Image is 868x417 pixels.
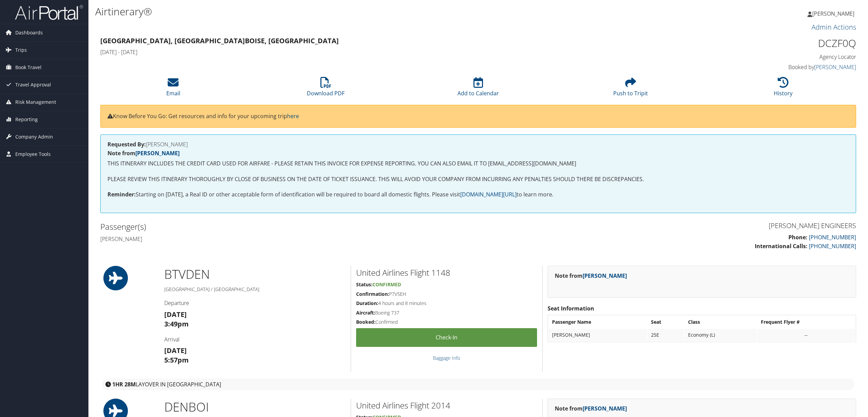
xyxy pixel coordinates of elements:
[685,329,757,341] td: Economy (L)
[164,319,189,328] strong: 3:49pm
[166,81,180,97] a: Email
[107,159,849,168] p: THIS ITINERARY INCLUDES THE CREDIT CARD USED FOR AIRFARE - PLEASE RETAIN THIS INVOICE FOR EXPENSE...
[164,355,189,365] strong: 5:57pm
[613,81,648,97] a: Push to Tripit
[107,112,849,121] p: Know Before You Go: Get resources and info for your upcoming trip
[356,300,378,306] strong: Duration:
[107,190,849,199] p: Starting on [DATE], a Real ID or other acceptable form of identification will be required to boar...
[814,63,856,71] a: [PERSON_NAME]
[164,266,346,283] h1: BTV DEN
[457,81,499,97] a: Add to Calendar
[107,142,849,147] h4: [PERSON_NAME]
[107,175,849,184] p: PLEASE REVIEW THIS ITINERARY THOROUGHLY BY CLOSE OF BUSINESS ON THE DATE OF TICKET ISSUANCE. THIS...
[812,10,854,17] span: [PERSON_NAME]
[356,267,537,278] h2: United Airlines Flight 1148
[100,48,665,56] h4: [DATE] - [DATE]
[356,319,537,325] h5: Confirmed
[356,309,375,316] strong: Aircraft:
[356,328,537,347] a: Check-in
[102,379,854,390] div: layover in [GEOGRAPHIC_DATA]
[583,272,627,279] a: [PERSON_NAME]
[648,316,684,328] th: Seat
[356,319,375,325] strong: Booked:
[460,191,517,198] a: [DOMAIN_NAME][URL]
[356,291,537,298] h5: P7V5EH
[549,329,647,341] td: [PERSON_NAME]
[788,234,807,241] strong: Phone:
[100,36,339,45] strong: [GEOGRAPHIC_DATA], [GEOGRAPHIC_DATA] Boise, [GEOGRAPHIC_DATA]
[135,149,180,157] a: [PERSON_NAME]
[15,4,83,20] img: airportal-logo.png
[812,22,856,32] a: Admin Actions
[757,316,855,328] th: Frequent Flyer #
[100,221,473,232] h2: Passenger(s)
[287,112,299,120] a: here
[164,299,346,307] h4: Departure
[112,381,136,388] strong: 1HR 28M
[549,316,647,328] th: Passenger Name
[685,316,757,328] th: Class
[809,234,856,241] a: [PHONE_NUMBER]
[809,242,856,250] a: [PHONE_NUMBER]
[675,53,856,61] h4: Agency Locator
[15,24,43,41] span: Dashboards
[356,400,537,411] h2: United Airlines Flight 2014
[774,81,792,97] a: History
[583,405,627,412] a: [PERSON_NAME]
[356,281,372,288] strong: Status:
[356,291,389,297] strong: Confirmation:
[164,346,187,355] strong: [DATE]
[548,305,594,312] strong: Seat Information
[164,399,346,416] h1: DEN BOI
[648,329,684,341] td: 25E
[555,405,627,412] strong: Note from
[95,4,606,19] h1: Airtinerary®
[15,146,51,163] span: Employee Tools
[15,111,38,128] span: Reporting
[164,336,346,343] h4: Arrival
[675,36,856,50] h1: DCZF0Q
[15,59,41,76] span: Book Travel
[107,141,146,148] strong: Requested By:
[100,235,473,243] h4: [PERSON_NAME]
[107,149,180,157] strong: Note from
[307,81,345,97] a: Download PDF
[372,281,401,288] span: Confirmed
[761,332,852,338] div: --
[555,272,627,279] strong: Note from
[356,300,537,307] h5: 4 hours and 8 minutes
[483,221,856,230] h3: [PERSON_NAME] ENGINEERS
[15,76,51,93] span: Travel Approval
[15,94,56,111] span: Risk Management
[675,63,856,71] h4: Booked by
[755,242,807,250] strong: International Calls:
[807,3,861,24] a: [PERSON_NAME]
[15,42,27,59] span: Trips
[107,191,136,198] strong: Reminder:
[164,310,187,319] strong: [DATE]
[15,128,53,145] span: Company Admin
[164,286,346,293] h5: [GEOGRAPHIC_DATA] / [GEOGRAPHIC_DATA]
[433,355,460,361] a: Baggage Info
[356,309,537,316] h5: Boeing 737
